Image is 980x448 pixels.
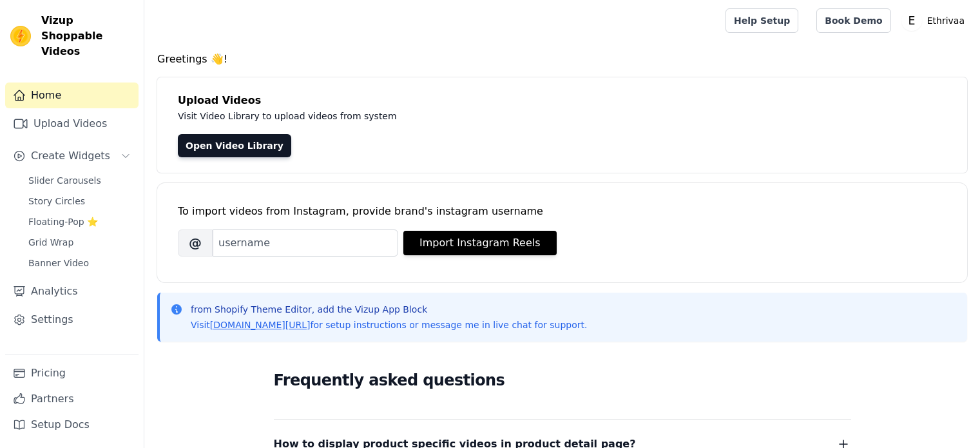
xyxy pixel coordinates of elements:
a: Help Setup [725,8,798,33]
button: Import Instagram Reels [403,231,557,255]
h2: Frequently asked questions [274,367,851,393]
span: Create Widgets [31,148,110,164]
input: username [213,229,398,257]
p: Ethrivaa [922,9,970,32]
a: Analytics [5,278,139,304]
a: Slider Carousels [21,171,139,190]
h4: Upload Videos [178,93,946,108]
p: from Shopify Theme Editor, add the Vizup App Block [191,303,587,316]
span: Floating-Pop ⭐ [28,215,98,228]
a: Home [5,83,139,108]
text: E [908,14,915,27]
span: @ [178,229,213,257]
a: Floating-Pop ⭐ [21,213,139,231]
a: Book Demo [816,8,890,33]
span: Story Circles [28,195,85,208]
a: Setup Docs [5,412,139,438]
span: Banner Video [28,257,89,269]
a: Story Circles [21,192,139,210]
span: Slider Carousels [28,174,101,187]
button: Create Widgets [5,143,139,169]
span: Grid Wrap [28,236,73,249]
a: Upload Videos [5,111,139,137]
a: Pricing [5,360,139,386]
h4: Greetings 👋! [157,52,967,67]
a: Partners [5,386,139,412]
button: E Ethrivaa [901,9,970,32]
div: To import videos from Instagram, provide brand's instagram username [178,204,946,219]
p: Visit for setup instructions or message me in live chat for support. [191,318,587,331]
a: [DOMAIN_NAME][URL] [210,320,311,330]
img: Vizup [10,26,31,46]
a: Settings [5,307,139,333]
span: Vizup Shoppable Videos [41,13,133,59]
p: Visit Video Library to upload videos from system [178,108,755,124]
a: Grid Wrap [21,233,139,251]
a: Open Video Library [178,134,291,157]
a: Banner Video [21,254,139,272]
